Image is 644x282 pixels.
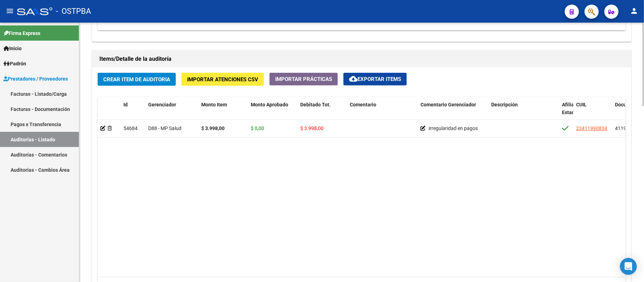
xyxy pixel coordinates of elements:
[145,97,198,128] datatable-header-cell: Gerenciador
[615,102,641,107] span: Documento
[269,73,338,86] button: Importar Prácticas
[251,102,288,107] span: Monto Aprobado
[275,76,332,82] span: Importar Prácticas
[418,97,488,128] datatable-header-cell: Comentario Gerenciador
[201,102,227,107] span: Monto Item
[187,76,258,83] span: Importar Atenciones CSV
[148,102,176,107] span: Gerenciador
[349,75,358,83] mat-icon: cloud_download
[576,125,607,131] span: 23411990834
[300,102,331,107] span: Debitado Tot.
[248,97,297,128] datatable-header-cell: Monto Aprobado
[103,76,170,83] span: Crear Item de Auditoria
[56,4,91,19] span: - OSTPBA
[148,125,181,131] span: D88 - MP Salud
[488,97,559,128] datatable-header-cell: Descripción
[620,258,637,275] div: Open Intercom Messenger
[297,97,347,128] datatable-header-cell: Debitado Tot.
[98,73,176,86] button: Crear Item de Auditoria
[181,73,264,86] button: Importar Atenciones CSV
[300,125,324,131] span: $ 3.998,00
[251,125,264,131] span: $ 0,00
[201,125,225,131] strong: $ 3.998,00
[559,97,573,128] datatable-header-cell: Afiliado Estado
[4,60,26,67] span: Padrón
[4,29,40,37] span: Firma Express
[347,97,418,128] datatable-header-cell: Comentario
[123,102,128,107] span: Id
[4,75,68,83] span: Prestadores / Proveedores
[630,7,638,15] mat-icon: person
[198,97,248,128] datatable-header-cell: Monto Item
[420,102,476,107] span: Comentario Gerenciador
[99,53,624,65] h1: Items/Detalle de la auditoría
[573,97,612,128] datatable-header-cell: CUIL
[343,73,407,86] button: Exportar Items
[429,125,478,131] span: irregularidad en pagos
[6,7,14,15] mat-icon: menu
[562,102,580,116] span: Afiliado Estado
[615,125,638,131] span: 41199083
[491,102,518,107] span: Descripción
[123,125,138,131] span: 54684
[121,97,145,128] datatable-header-cell: Id
[350,102,376,107] span: Comentario
[349,76,401,82] span: Exportar Items
[576,102,587,107] span: CUIL
[4,45,22,52] span: Inicio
